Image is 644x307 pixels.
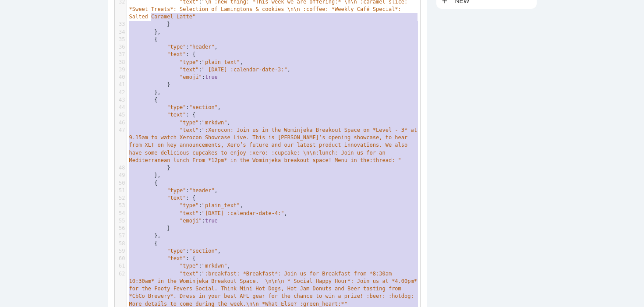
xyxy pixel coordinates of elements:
[202,59,240,65] span: "plain_text"
[115,202,127,209] div: 53
[167,104,186,110] span: "type"
[115,104,127,111] div: 44
[129,240,158,247] span: {
[202,210,284,216] span: "[DATE] :calendar-date-4:"
[129,74,218,80] span: :
[129,112,196,118] span: : {
[115,240,127,247] div: 58
[129,21,170,27] span: }
[115,180,127,187] div: 50
[115,210,127,217] div: 54
[115,247,127,255] div: 59
[180,271,198,277] span: "text"
[180,74,202,80] span: "emoji"
[115,255,127,262] div: 60
[115,270,127,278] div: 62
[129,59,243,65] span: : ,
[115,96,127,104] div: 43
[129,187,218,194] span: : ,
[115,111,127,119] div: 45
[115,66,127,74] div: 39
[180,218,202,224] span: "emoji"
[129,29,161,35] span: },
[115,59,127,66] div: 38
[129,195,196,201] span: : {
[202,202,240,208] span: "plain_text"
[180,127,198,133] span: "text"
[189,44,215,50] span: "header"
[129,104,221,110] span: : ,
[115,217,127,225] div: 55
[115,262,127,270] div: 61
[202,263,227,269] span: "mrkdwn"
[167,195,186,201] span: "text"
[115,187,127,194] div: 51
[115,89,127,96] div: 42
[202,120,227,126] span: "mrkdwn"
[115,81,127,88] div: 41
[115,119,127,127] div: 46
[129,67,291,73] span: : ,
[180,120,198,126] span: "type"
[167,248,186,254] span: "type"
[129,127,421,163] span: ":Xerocon: Join us in the Wominjeka Breakout Space on *Level - 3* at 9.15am to watch Xerocon Show...
[115,43,127,51] div: 36
[129,51,196,57] span: : {
[167,112,186,118] span: "text"
[202,67,287,73] span: " [DATE] :calendar-date-3:"
[129,180,158,186] span: {
[180,263,198,269] span: "type"
[129,210,287,216] span: : ,
[115,194,127,202] div: 52
[129,271,421,307] span: :
[115,232,127,240] div: 57
[189,187,215,194] span: "header"
[205,218,218,224] span: true
[180,59,198,65] span: "type"
[115,127,127,134] div: 47
[129,165,170,171] span: }
[180,202,198,208] span: "type"
[129,97,158,103] span: {
[129,255,196,261] span: : {
[115,172,127,179] div: 49
[115,74,127,81] div: 40
[167,44,186,50] span: "type"
[129,233,161,239] span: },
[129,36,158,42] span: {
[180,67,198,73] span: "text"
[129,202,243,208] span: : ,
[115,36,127,43] div: 35
[180,210,198,216] span: "text"
[205,74,218,80] span: true
[129,127,421,163] span: :
[167,187,186,194] span: "type"
[115,21,127,28] div: 33
[129,248,221,254] span: : ,
[129,225,170,231] span: }
[129,271,421,307] span: ":breakfast: *Breakfast*: Join us for Breakfast from *8:30am - 10:30am* in the Wominjeka Breakout...
[189,248,218,254] span: "section"
[189,104,218,110] span: "section"
[129,172,161,178] span: },
[115,51,127,58] div: 37
[129,89,161,95] span: },
[129,81,170,88] span: }
[115,225,127,232] div: 56
[115,164,127,172] div: 48
[129,263,230,269] span: : ,
[167,255,186,261] span: "text"
[129,120,230,126] span: : ,
[129,44,218,50] span: : ,
[129,218,218,224] span: :
[167,51,186,57] span: "text"
[115,28,127,36] div: 34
